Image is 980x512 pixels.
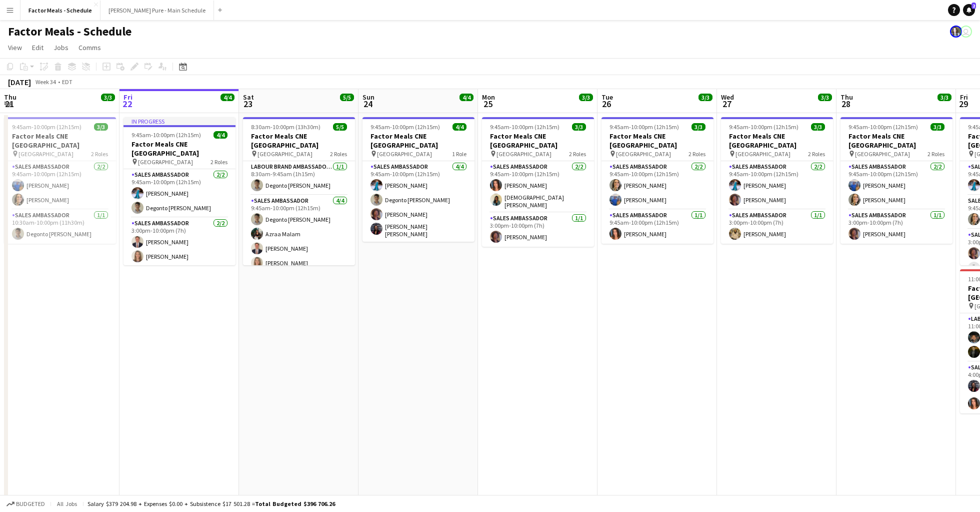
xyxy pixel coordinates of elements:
[601,210,713,244] app-card-role: Sales Ambassador1/19:45am-10:00pm (12h15m)[PERSON_NAME]
[55,500,79,507] span: All jobs
[8,24,131,39] h1: Factor Meals - Schedule
[840,132,952,150] h3: Factor Meals CNE [GEOGRAPHIC_DATA]
[131,131,201,139] span: 9:45am-10:00pm (12h15m)
[101,102,114,110] div: 1 Job
[721,132,833,150] h3: Factor Meals CNE [GEOGRAPHIC_DATA]
[370,123,440,131] span: 9:45am-10:00pm (12h15m)
[818,102,831,110] div: 1 Job
[930,123,944,131] span: 3/3
[32,43,43,52] span: Edit
[482,213,594,247] app-card-role: Sales Ambassador1/13:00pm-10:00pm (7h)[PERSON_NAME]
[123,117,235,125] div: In progress
[721,117,833,244] app-job-card: 9:45am-10:00pm (12h15m)3/3Factor Meals CNE [GEOGRAPHIC_DATA] [GEOGRAPHIC_DATA]2 RolesSales Ambass...
[4,93,16,102] span: Thu
[601,117,713,244] app-job-card: 9:45am-10:00pm (12h15m)3/3Factor Meals CNE [GEOGRAPHIC_DATA] [GEOGRAPHIC_DATA]2 RolesSales Ambass...
[243,132,355,150] h3: Factor Meals CNE [GEOGRAPHIC_DATA]
[210,158,227,166] span: 2 Roles
[818,94,832,101] span: 3/3
[243,93,254,102] span: Sat
[361,98,374,110] span: 24
[601,93,613,102] span: Tue
[721,161,833,210] app-card-role: Sales Ambassador2/29:45am-10:00pm (12h15m)[PERSON_NAME][PERSON_NAME]
[20,1,100,20] button: Factor Meals - Schedule
[333,123,347,131] span: 5/5
[255,500,335,507] span: Total Budgeted $396 706.26
[688,150,705,158] span: 2 Roles
[855,150,910,158] span: [GEOGRAPHIC_DATA]
[330,150,347,158] span: 2 Roles
[16,500,45,507] span: Budgeted
[480,98,495,110] span: 25
[848,123,918,131] span: 9:45am-10:00pm (12h15m)
[482,132,594,150] h3: Factor Meals CNE [GEOGRAPHIC_DATA]
[362,132,474,150] h3: Factor Meals CNE [GEOGRAPHIC_DATA]
[729,123,798,131] span: 9:45am-10:00pm (12h15m)
[840,161,952,210] app-card-role: Sales Ambassador2/29:45am-10:00pm (12h15m)[PERSON_NAME][PERSON_NAME]
[12,123,81,131] span: 9:45am-10:00pm (12h15m)
[735,150,790,158] span: [GEOGRAPHIC_DATA]
[839,98,853,110] span: 28
[91,150,108,158] span: 2 Roles
[123,117,235,265] app-job-card: In progress9:45am-10:00pm (12h15m)4/4Factor Meals CNE [GEOGRAPHIC_DATA] [GEOGRAPHIC_DATA]2 RolesS...
[220,94,234,101] span: 4/4
[362,117,474,242] app-job-card: 9:45am-10:00pm (12h15m)4/4Factor Meals CNE [GEOGRAPHIC_DATA] [GEOGRAPHIC_DATA]1 RoleSales Ambassa...
[579,94,593,101] span: 3/3
[482,117,594,247] app-job-card: 9:45am-10:00pm (12h15m)3/3Factor Meals CNE [GEOGRAPHIC_DATA] [GEOGRAPHIC_DATA]2 RolesSales Ambass...
[840,210,952,244] app-card-role: Sales Ambassador1/13:00pm-10:00pm (7h)[PERSON_NAME]
[452,150,466,158] span: 1 Role
[691,123,705,131] span: 3/3
[840,93,853,102] span: Thu
[811,123,825,131] span: 3/3
[616,150,671,158] span: [GEOGRAPHIC_DATA]
[122,98,132,110] span: 22
[938,102,951,110] div: 1 Job
[971,3,976,9] span: 2
[123,93,132,102] span: Fri
[960,93,968,102] span: Fri
[808,150,825,158] span: 2 Roles
[28,41,47,54] a: Edit
[699,102,712,110] div: 1 Job
[601,132,713,150] h3: Factor Meals CNE [GEOGRAPHIC_DATA]
[719,98,734,110] span: 27
[8,77,31,87] div: [DATE]
[482,161,594,213] app-card-role: Sales Ambassador2/29:45am-10:00pm (12h15m)[PERSON_NAME][DEMOGRAPHIC_DATA] [PERSON_NAME]
[601,161,713,210] app-card-role: Sales Ambassador2/29:45am-10:00pm (12h15m)[PERSON_NAME][PERSON_NAME]
[243,117,355,265] app-job-card: 8:30am-10:00pm (13h30m)5/5Factor Meals CNE [GEOGRAPHIC_DATA] [GEOGRAPHIC_DATA]2 RolesLabour Brand...
[609,123,679,131] span: 9:45am-10:00pm (12h15m)
[579,102,592,110] div: 1 Job
[100,1,214,20] button: [PERSON_NAME] Pure - Main Schedule
[33,78,58,86] span: Week 34
[572,123,586,131] span: 3/3
[496,150,551,158] span: [GEOGRAPHIC_DATA]
[950,26,962,38] app-user-avatar: Ashleigh Rains
[600,98,613,110] span: 26
[221,102,234,110] div: 1 Job
[963,4,975,16] a: 2
[960,26,972,38] app-user-avatar: Tifany Scifo
[74,41,105,54] a: Comms
[460,102,473,110] div: 1 Job
[840,117,952,244] div: 9:45am-10:00pm (12h15m)3/3Factor Meals CNE [GEOGRAPHIC_DATA] [GEOGRAPHIC_DATA]2 RolesSales Ambass...
[241,98,254,110] span: 23
[123,140,235,158] h3: Factor Meals CNE [GEOGRAPHIC_DATA]
[78,43,101,52] span: Comms
[340,94,354,101] span: 5/5
[243,161,355,195] app-card-role: Labour Brand Ambassadors1/18:30am-9:45am (1h15m)Degonto [PERSON_NAME]
[4,117,116,244] app-job-card: 9:45am-10:00pm (12h15m)3/3Factor Meals CNE [GEOGRAPHIC_DATA] [GEOGRAPHIC_DATA]2 RolesSales Ambass...
[2,98,16,110] span: 21
[5,498,46,509] button: Budgeted
[87,500,335,507] div: Salary $379 204.98 + Expenses $0.00 + Subsistence $17 501.28 =
[721,210,833,244] app-card-role: Sales Ambassador1/13:00pm-10:00pm (7h)[PERSON_NAME]
[18,150,73,158] span: [GEOGRAPHIC_DATA]
[927,150,944,158] span: 2 Roles
[569,150,586,158] span: 2 Roles
[243,195,355,273] app-card-role: Sales Ambassador4/49:45am-10:00pm (12h15m)Degonto [PERSON_NAME]Azraa Malam[PERSON_NAME][PERSON_NAME]
[452,123,466,131] span: 4/4
[721,93,734,102] span: Wed
[4,210,116,244] app-card-role: Sales Ambassador1/110:30am-10:00pm (11h30m)Degonto [PERSON_NAME]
